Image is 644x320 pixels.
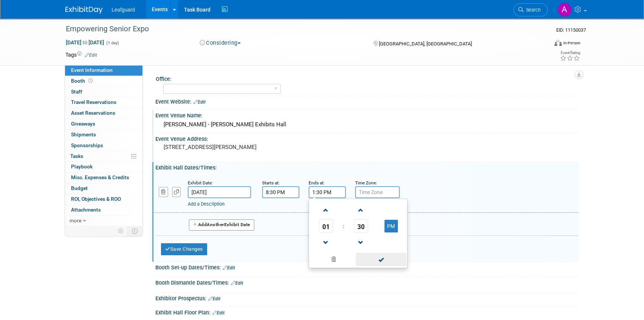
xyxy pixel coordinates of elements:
[557,3,571,17] img: Arlene Duncan
[556,27,586,33] span: Event ID: 11150037
[354,219,368,233] span: Pick Minute
[65,119,142,129] a: Giveaways
[81,39,88,45] span: to
[188,201,225,207] a: Add a Description
[384,220,398,232] button: PM
[71,99,116,105] span: Travel Reservations
[65,39,104,46] span: [DATE] [DATE]
[65,172,142,183] a: Misc. Expenses & Credits
[189,219,254,231] button: AddAnotherExhibit Date
[71,132,96,137] span: Shipments
[65,76,142,86] a: Booth
[70,153,83,159] span: Tasks
[161,243,207,255] button: Save Changes
[197,39,244,47] button: Considering
[524,7,541,13] span: Search
[208,296,220,301] a: Edit
[223,265,235,270] a: Edit
[262,180,280,186] small: Starts at:
[71,142,103,148] span: Sponsorships
[319,200,333,219] a: Increment Hour
[155,277,579,287] div: Booth Dismantle Dates/Times:
[355,255,407,265] a: Done
[155,96,579,106] div: Event Website:
[193,99,206,105] a: Edit
[65,51,97,58] td: Tags
[164,144,323,151] pre: [STREET_ADDRESS][PERSON_NAME]
[63,22,537,36] div: Empowering Senior Expo
[112,7,135,13] span: Leafguard
[65,130,142,140] a: Shipments
[554,40,562,46] img: Format-Inperson.png
[65,6,103,14] img: ExhibitDay
[70,218,81,224] span: more
[155,307,579,317] div: Exhibit Hall Floor Plan:
[87,78,94,83] span: Booth not reserved yet
[71,78,94,84] span: Booth
[309,186,346,198] input: End Time
[71,67,113,73] span: Event Information
[106,41,119,45] span: (1 day)
[65,151,142,162] a: Tasks
[65,183,142,194] a: Budget
[155,110,579,119] div: Event Venue Name:
[354,233,368,252] a: Decrement Minute
[65,216,142,226] a: more
[71,89,82,95] span: Staff
[65,194,142,205] a: ROI, Objectives & ROO
[71,185,88,191] span: Budget
[560,51,580,55] div: Event Rating
[188,186,251,198] input: Date
[85,53,97,58] a: Edit
[155,262,579,272] div: Booth Set-up Dates/Times:
[65,97,142,108] a: Travel Reservations
[563,40,580,46] div: In-Person
[65,162,142,172] a: Playbook
[156,73,575,83] div: Office:
[71,174,129,180] span: Misc. Expenses & Credits
[128,226,143,236] td: Toggle Event Tabs
[71,121,95,127] span: Giveaways
[212,310,225,316] a: Edit
[379,41,471,47] span: [GEOGRAPHIC_DATA], [GEOGRAPHIC_DATA]
[207,222,224,227] span: Another
[231,281,243,286] a: Edit
[310,254,357,265] a: Clear selection
[188,180,213,186] small: Exhibit Date:
[155,162,579,171] div: Exhibit Hall Dates/Times:
[65,108,142,118] a: Asset Reservations
[115,226,128,236] td: Personalize Event Tab Strip
[155,293,579,302] div: Exhibitor Prospectus:
[65,87,142,97] a: Staff
[65,205,142,215] a: Attachments
[355,186,400,198] input: Time Zone
[354,200,368,219] a: Increment Minute
[513,3,548,16] a: Search
[161,119,573,130] div: [PERSON_NAME] - [PERSON_NAME] Exhibits Hall
[71,110,115,116] span: Asset Reservations
[155,133,579,143] div: Event Venue Address:
[309,180,325,186] small: Ends at:
[262,186,299,198] input: Start Time
[341,219,345,233] td: :
[71,207,101,213] span: Attachments
[71,196,121,202] span: ROI, Objectives & ROO
[65,140,142,151] a: Sponsorships
[355,180,377,186] small: Time Zone:
[319,219,333,233] span: Pick Hour
[319,233,333,252] a: Decrement Hour
[65,65,142,76] a: Event Information
[71,164,93,169] span: Playbook
[504,39,580,50] div: Event Format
